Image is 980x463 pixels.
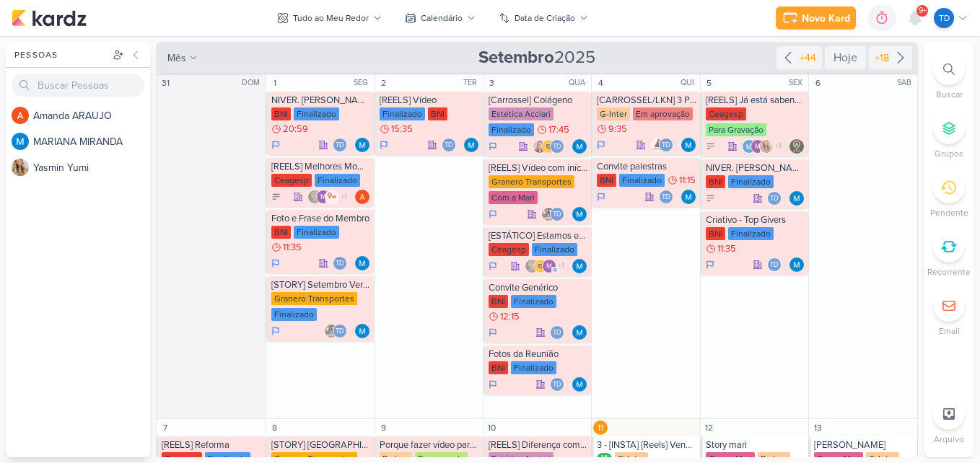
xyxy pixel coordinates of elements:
span: +1 [556,260,564,272]
div: Thais de carvalho [659,138,673,152]
div: Finalizado [728,175,774,188]
div: NIVER. Vanessa [271,94,372,106]
div: Responsável: MARIANA MIRANDA [572,377,587,392]
img: IDBOX - Agência de Design [541,139,556,154]
p: Td [662,194,670,201]
div: 1 [268,76,282,90]
div: Thais de carvalho [333,324,347,338]
div: Estética Acciari [489,107,554,120]
div: Colaboradores: MARIANA MIRANDA, mlegnaioli@gmail.com, Yasmin Yumi, Thais de carvalho [742,139,785,154]
p: Td [553,382,561,389]
img: Leviê Agência de Marketing Digital [525,259,539,273]
div: Colaboradores: Thais de carvalho [442,138,460,152]
div: [REELS] Vídeo [380,94,480,106]
div: Thais de carvalho [767,257,782,272]
p: Email [939,325,960,338]
div: Responsável: MARIANA MIRANDA [681,190,696,204]
div: [ESTÁTICO] Estamos em reforma [489,230,589,242]
div: Colaboradores: Everton Granero, Thais de carvalho [541,207,568,221]
span: 9+ [919,5,927,17]
div: +44 [797,50,819,66]
li: Ctrl + F [924,53,974,101]
div: [Carrossel] Colágeno [489,94,589,106]
div: A m a n d a A R A U J O [33,108,150,123]
div: Responsável: MARIANA MIRANDA [355,256,369,270]
img: MARIANA MIRANDA [572,259,587,273]
div: Responsável: MARIANA MIRANDA [355,324,369,338]
div: [REELS] Reforma [162,439,263,451]
img: MARIANA MIRANDA [12,133,29,150]
p: Arquivo [934,433,964,446]
div: Convite palestras [597,161,697,172]
div: SEX [789,77,807,89]
span: +1 [774,141,782,152]
p: m [755,144,761,151]
span: 12:15 [500,312,520,322]
span: 9:35 [608,124,627,134]
div: Ideias Ginter [814,439,914,451]
p: Grupos [935,147,963,160]
p: Td [662,142,670,149]
div: Responsável: MARIANA MIRANDA [789,191,804,206]
div: Em Andamento [271,257,280,269]
div: Colaboradores: Everton Granero, Thais de carvalho [324,324,351,338]
div: Colaboradores: Amannda Primo, Thais de carvalho [650,138,677,152]
img: MARIANA MIRANDA [355,138,369,152]
div: Em Andamento [597,139,605,151]
p: Td [336,328,344,335]
div: Y a s m i n Y u m i [33,160,150,175]
div: Responsável: MARIANA MIRANDA [572,207,587,221]
div: Colaboradores: Thais de carvalho [550,377,568,392]
div: Porque fazer vídeo para Youtube? [380,439,480,451]
p: Td [553,330,561,337]
div: 6 [810,76,825,90]
div: Thais de carvalho [333,256,347,270]
div: Em Andamento [597,191,605,203]
div: Em Andamento [271,139,280,151]
p: Td [770,195,779,203]
div: Thais de carvalho [659,190,673,204]
div: A Fazer [706,193,716,203]
p: Pendente [930,206,968,219]
img: Everton Granero [324,324,338,338]
img: MARIANA MIRANDA [572,377,587,392]
div: Thais de carvalho [333,138,347,152]
img: IDBOX - Agência de Design [533,259,548,273]
p: Td [553,211,561,219]
img: MARIANA MIRANDA [572,207,587,221]
span: +1 [339,191,347,203]
div: Finalizado [294,107,339,120]
div: Finalizado [380,107,425,120]
div: Ceagesp [489,243,529,256]
span: 11:15 [679,175,696,185]
span: 20:59 [283,124,308,134]
p: Recorrente [927,265,971,278]
div: Em Andamento [489,260,497,272]
img: MARIANA MIRANDA [681,190,696,204]
div: 4 [593,76,608,90]
strong: Setembro [478,47,554,68]
img: Amannda Primo [650,138,665,152]
div: Criativo - Top Givers [706,214,806,226]
span: mês [167,50,186,66]
div: Colaboradores: Thais de carvalho [767,257,785,272]
img: MARIANA MIRANDA [572,325,587,340]
div: 12 [702,420,717,435]
div: BNI [706,175,725,188]
div: Em Andamento [489,141,497,152]
p: Td [939,12,950,25]
img: MARIANA MIRANDA [355,256,369,270]
p: Buscar [936,88,963,101]
div: SEG [354,77,372,89]
img: Leviê Agência de Marketing Digital [307,190,322,204]
div: 9 [376,420,390,435]
div: Ceagesp [706,107,746,120]
div: Pessoas [12,48,110,61]
img: kardz.app [12,9,87,27]
img: MARIANA MIRANDA [789,257,804,272]
div: Responsável: MARIANA MIRANDA [572,325,587,340]
img: MARIANA MIRANDA [742,139,756,154]
div: NIVER. Mateus Silva [706,162,806,174]
img: MARIANA MIRANDA [355,324,369,338]
div: 8 [268,420,282,435]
